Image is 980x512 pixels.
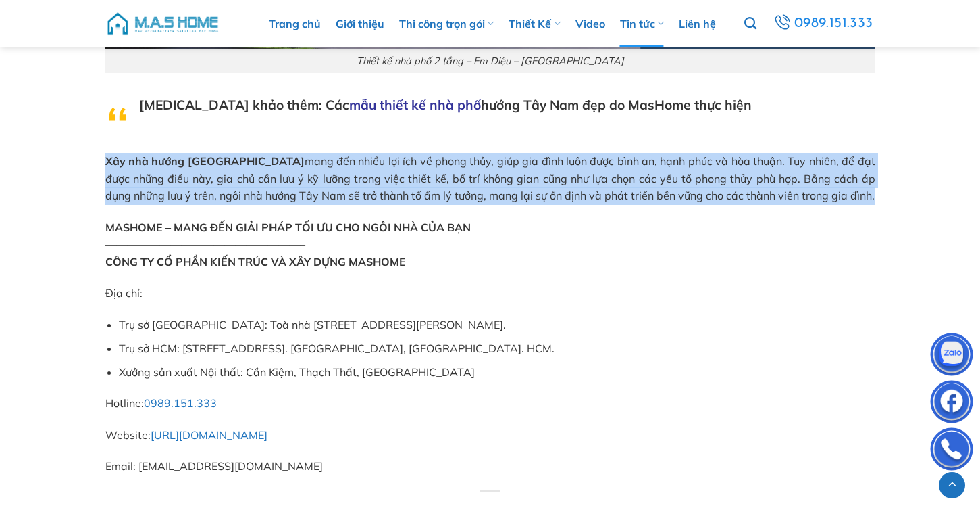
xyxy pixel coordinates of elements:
[794,12,873,35] span: 0989.151.333
[931,336,972,377] img: Zalo
[931,383,972,424] img: Facebook
[105,395,875,413] p: Hotline:
[349,97,481,113] a: mẫu thiết kế nhà phố
[105,427,875,444] p: Website:
[931,431,972,471] img: Phone
[105,220,471,234] strong: MASHOME – MANG ĐẾN GIẢI PHÁP TỐI ƯU CHO NGÔI NHÀ CỦA BẠN
[105,49,875,73] figcaption: Thiết kế nhà phố 2 tầng – Em Diệu – [GEOGRAPHIC_DATA]
[105,219,875,271] p: ——————————————————–
[105,255,406,269] strong: CÔNG TY CỔ PHẦN KIẾN TRÚC VÀ XÂY DỰNG MASHOME
[105,458,875,475] p: Email: [EMAIL_ADDRESS][DOMAIN_NAME]
[105,154,305,168] strong: Xây nhà hướng [GEOGRAPHIC_DATA]
[139,97,752,113] strong: [MEDICAL_DATA] khảo thêm: Các hướng Tây Nam đẹp do MasHome thực hiện
[144,396,217,410] a: 0989.151.333
[771,11,875,36] a: 0989.151.333
[119,340,875,358] li: Trụ sở HCM: [STREET_ADDRESS]. [GEOGRAPHIC_DATA], [GEOGRAPHIC_DATA]. HCM.
[119,364,875,381] li: Xưởng sản xuất Nội thất: Cần Kiệm, Thạch Thất, [GEOGRAPHIC_DATA]
[151,428,267,442] a: [URL][DOMAIN_NAME]
[939,472,965,498] a: Lên đầu trang
[105,285,875,302] p: Địa chỉ:
[105,3,220,44] img: M.A.S HOME – Tổng Thầu Thiết Kế Và Xây Nhà Trọn Gói
[744,9,756,38] a: Tìm kiếm
[119,317,875,334] li: Trụ sở [GEOGRAPHIC_DATA]: Toà nhà [STREET_ADDRESS][PERSON_NAME].
[105,154,875,202] span: mang đến nhiều lợi ích về phong thủy, giúp gia đình luôn được bình an, hạnh phúc và hòa thuận. Tu...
